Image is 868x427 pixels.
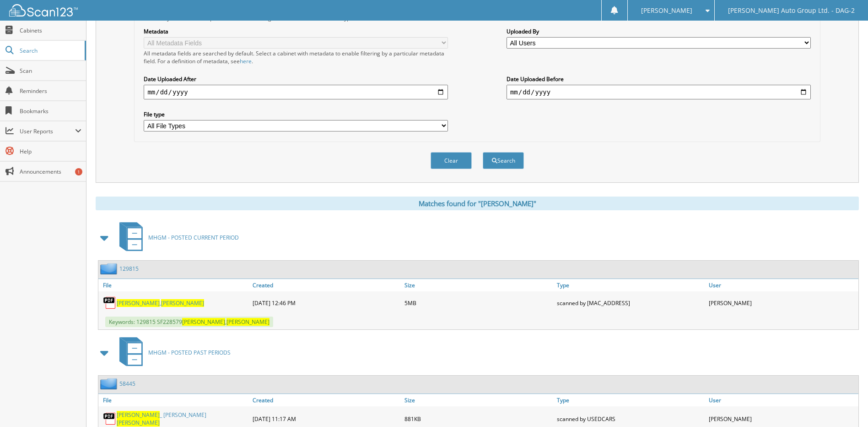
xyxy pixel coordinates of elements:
a: MHGM - POSTED CURRENT PERIOD [114,219,239,256]
img: PDF.png [103,296,117,310]
a: User [706,394,858,406]
span: Cabinets [20,27,81,34]
label: Uploaded By [507,27,811,35]
span: [PERSON_NAME] Auto Group Ltd. - DAG-2 [728,8,855,13]
a: User [706,279,858,291]
span: [PERSON_NAME] [117,419,160,427]
input: end [507,85,811,99]
span: Help [20,148,81,155]
div: [PERSON_NAME] [706,294,858,312]
span: [PERSON_NAME] [117,411,160,419]
a: 129815 [119,265,139,273]
button: Search [483,152,524,169]
a: here [240,57,252,65]
span: Search [20,47,80,55]
a: 58445 [119,380,135,388]
div: 5MB [402,294,554,312]
img: folder2.png [100,378,119,389]
span: Scan [20,67,81,75]
label: Metadata [144,27,448,35]
label: Date Uploaded After [144,75,448,83]
a: MHGM - POSTED PAST PERIODS [114,334,231,371]
a: File [98,394,250,406]
div: Matches found for "[PERSON_NAME]" [96,197,859,210]
div: scanned by [MAC_ADDRESS] [555,294,706,312]
a: File [98,279,250,291]
span: [PERSON_NAME] [226,318,270,326]
span: User Reports [20,127,75,135]
a: [PERSON_NAME],[PERSON_NAME] [117,299,204,307]
div: [DATE] 12:46 PM [250,294,402,312]
img: folder2.png [100,263,119,274]
span: [PERSON_NAME] [117,299,160,307]
a: Size [402,394,554,406]
span: [PERSON_NAME] [161,299,204,307]
span: MHGM - POSTED CURRENT PERIOD [148,234,239,241]
span: MHGM - POSTED PAST PERIODS [148,349,231,356]
span: [PERSON_NAME] [182,318,225,326]
img: scan123-logo-white.svg [9,4,78,16]
a: Type [555,279,706,291]
a: [PERSON_NAME]_ [PERSON_NAME][PERSON_NAME] [117,411,248,427]
span: [PERSON_NAME] [641,8,692,13]
span: Reminders [20,87,81,95]
a: Size [402,279,554,291]
span: Bookmarks [20,107,81,115]
img: PDF.png [103,412,117,426]
a: Created [250,279,402,291]
div: All metadata fields are searched by default. Select a cabinet with metadata to enable filtering b... [144,49,448,65]
a: Type [555,394,706,406]
div: 1 [75,168,82,175]
label: File type [144,110,448,118]
a: Created [250,394,402,406]
button: Clear [431,152,472,169]
label: Date Uploaded Before [507,75,811,83]
input: start [144,85,448,99]
span: Announcements [20,168,81,175]
span: Keywords: 129815 SF228579 , [105,317,273,327]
